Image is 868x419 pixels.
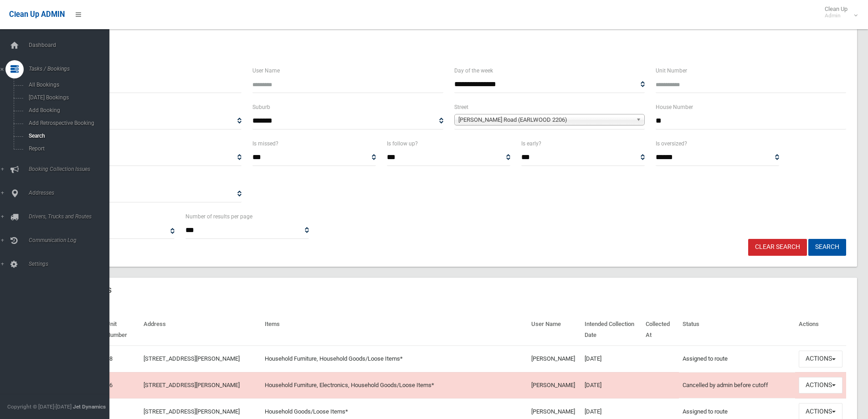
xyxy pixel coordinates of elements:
label: Street [454,102,468,112]
label: Unit Number [656,66,687,76]
span: Dashboard [26,42,116,48]
span: Add Retrospective Booking [26,120,108,126]
button: Actions [799,351,842,367]
td: 16 [103,372,140,398]
label: Number of results per page [185,212,252,222]
span: Search [26,133,108,139]
th: Collected At [642,314,679,346]
a: [STREET_ADDRESS][PERSON_NAME] [144,408,240,415]
span: Settings [26,261,116,267]
button: Search [808,239,846,256]
strong: Jet Dynamics [73,403,106,410]
th: Intended Collection Date [581,314,642,346]
td: Household Furniture, Household Goods/Loose Items* [261,346,528,372]
span: Add Booking [26,107,108,114]
span: Drivers, Trucks and Routes [26,213,116,220]
label: Is oversized? [656,139,687,149]
th: Unit Number [103,314,140,346]
small: Admin [825,12,847,19]
a: Clear Search [748,239,807,256]
th: User Name [528,314,581,346]
td: [DATE] [581,346,642,372]
td: [PERSON_NAME] [528,346,581,372]
span: Copyright © [DATE]-[DATE] [7,403,72,410]
a: [STREET_ADDRESS][PERSON_NAME] [144,355,240,362]
span: Booking Collection Issues [26,166,116,172]
span: Clean Up ADMIN [9,10,65,19]
th: Address [140,314,261,346]
span: Communication Log [26,237,116,243]
th: Actions [795,314,846,346]
label: Is follow up? [387,139,418,149]
td: Household Furniture, Electronics, Household Goods/Loose Items* [261,372,528,398]
span: [DATE] Bookings [26,94,108,101]
span: [PERSON_NAME] Road (EARLWOOD 2206) [458,114,632,125]
span: Addresses [26,190,116,196]
label: House Number [656,102,693,112]
td: Cancelled by admin before cutoff [679,372,795,398]
button: Actions [799,377,842,394]
th: Items [261,314,528,346]
td: Assigned to route [679,346,795,372]
span: Clean Up [820,5,857,19]
label: Is missed? [252,139,278,149]
td: [DATE] [581,372,642,398]
label: Is early? [521,139,541,149]
a: [STREET_ADDRESS][PERSON_NAME] [144,382,240,388]
label: Day of the week [454,66,493,76]
span: Tasks / Bookings [26,66,116,72]
span: All Bookings [26,82,108,88]
label: Suburb [252,102,270,112]
label: User Name [252,66,280,76]
td: 38 [103,346,140,372]
th: Status [679,314,795,346]
td: [PERSON_NAME] [528,372,581,398]
span: Report [26,145,108,152]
